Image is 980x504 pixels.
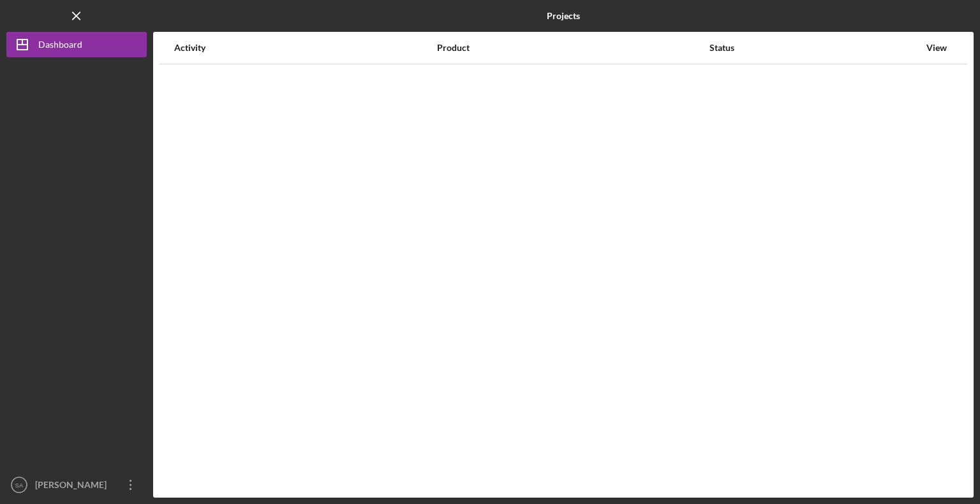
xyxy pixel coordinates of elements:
button: SA[PERSON_NAME] [6,472,147,498]
div: View [921,43,953,53]
div: Dashboard [38,32,82,61]
text: SA [15,482,24,489]
div: Product [437,43,709,53]
b: Projects [547,11,580,21]
div: Status [709,43,919,53]
button: Dashboard [6,32,147,57]
div: Activity [174,43,436,53]
div: [PERSON_NAME] [32,472,115,501]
